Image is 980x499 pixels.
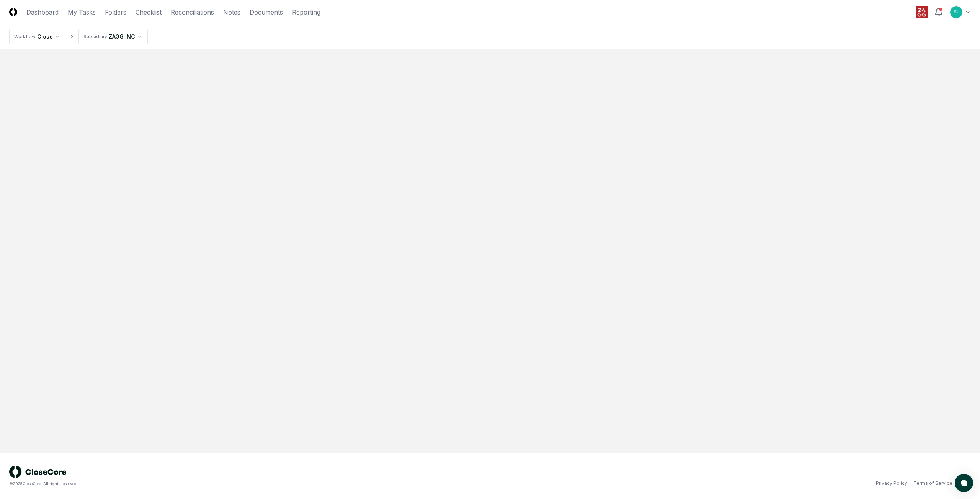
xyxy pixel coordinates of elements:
[954,9,959,15] span: SJ
[916,6,928,18] img: ZAGG logo
[14,33,36,40] div: Workflow
[136,8,162,17] a: Checklist
[9,8,17,16] img: Logo
[250,8,283,17] a: Documents
[876,480,907,487] a: Privacy Policy
[949,5,963,19] button: SJ
[68,8,96,17] a: My Tasks
[83,33,107,40] div: Subsidiary
[913,480,952,487] a: Terms of Service
[955,474,973,492] button: atlas-launcher
[9,466,67,478] img: logo
[9,29,148,44] nav: breadcrumb
[223,8,240,17] a: Notes
[292,8,320,17] a: Reporting
[105,8,126,17] a: Folders
[9,481,490,487] div: © 2025 CloseCore. All rights reserved.
[171,8,214,17] a: Reconciliations
[26,8,59,17] a: Dashboard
